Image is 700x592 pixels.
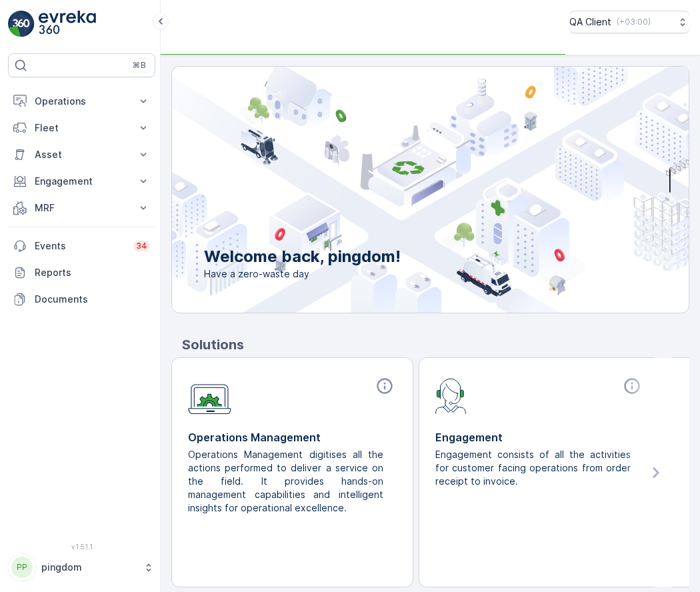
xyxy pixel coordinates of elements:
img: logo_light-DOdMpM7g.png [39,11,96,37]
p: Documents [35,293,150,306]
span: v 1.51.1 [8,543,155,551]
div: PP [11,557,33,578]
p: Operations Management digitises all the actions performed to deliver a service on the field. It p... [188,448,386,515]
p: ( +03:00 ) [617,17,651,27]
p: pingdom [41,561,137,574]
span: Have a zero-waste day [204,267,401,281]
button: Asset [8,141,155,168]
a: Events34 [8,233,155,259]
p: Operations Management [188,429,397,445]
p: Asset [35,148,129,161]
p: ⌘B [133,60,146,71]
p: Solutions [182,335,689,355]
button: Operations [8,88,155,115]
p: Welcome back, pingdom! [204,246,401,267]
img: logo [8,11,35,37]
p: Events [35,239,125,253]
p: 34 [136,241,147,251]
p: Engagement [435,429,644,445]
img: module-icon [435,377,467,414]
a: Documents [8,286,155,313]
button: Fleet [8,115,155,141]
img: city illustration [112,67,689,313]
button: PPpingdom [8,553,155,581]
p: Fleet [35,121,129,135]
p: Operations [35,95,129,108]
a: Reports [8,259,155,286]
button: Engagement [8,168,155,195]
p: Engagement consists of all the activities for customer facing operations from order receipt to in... [435,448,633,488]
p: Engagement [35,175,129,188]
img: module-icon [188,377,231,415]
p: Reports [35,266,150,279]
p: MRF [35,201,129,215]
button: MRF [8,195,155,221]
p: QA Client [569,15,611,29]
button: QA Client(+03:00) [569,11,689,33]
